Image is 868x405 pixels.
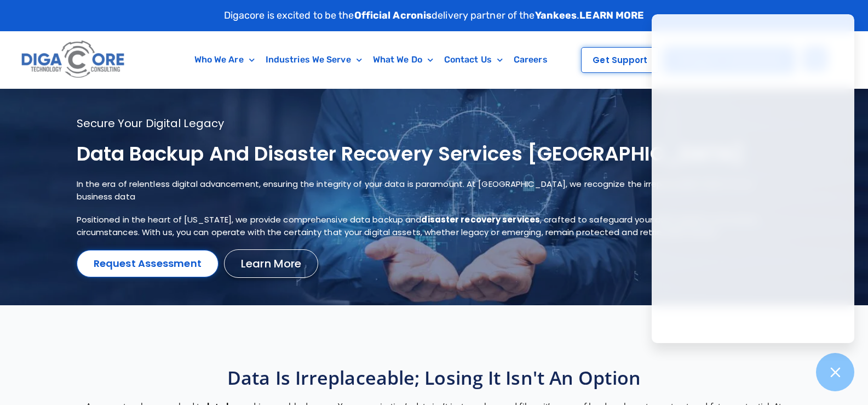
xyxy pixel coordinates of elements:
[224,8,645,23] p: Digacore is excited to be the delivery partner of the .
[77,178,763,203] p: In the era of relentless digital advancement, ensuring the integrity of your data is paramount. A...
[593,56,647,64] span: Get Support
[581,47,659,73] a: Get Support
[84,366,785,390] h2: Data is irreplaceable; losing it isn't an option
[77,250,219,277] a: Request Assessment
[189,47,260,72] a: Who We Are
[421,214,540,225] b: disaster recovery services
[439,47,508,72] a: Contact Us
[508,47,553,72] a: Careers
[77,214,763,238] p: Positioned in the heart of [US_STATE], we provide comprehensive data backup and , crafted to safe...
[354,9,432,21] strong: Official Acronis
[174,47,568,72] nav: Menu
[535,9,577,21] strong: Yankees
[77,116,763,130] p: Secure your digital legacy
[579,9,644,21] a: LEARN MORE
[77,141,763,167] h1: Data Backup and Disaster Recovery Services [GEOGRAPHIC_DATA]
[19,37,128,83] img: Digacore logo 1
[652,14,854,343] iframe: Chatgenie Messenger
[224,249,318,278] a: Learn More
[367,47,439,72] a: What We Do
[260,47,367,72] a: Industries We Serve
[241,258,301,269] span: Learn More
